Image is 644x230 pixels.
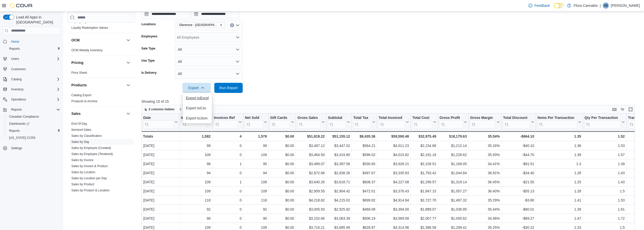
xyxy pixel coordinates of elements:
span: Load All Apps in [GEOGRAPHIC_DATA] [14,15,60,25]
div: Gross Sales [297,115,321,120]
span: Customers [9,66,60,72]
div: $2,234.88 [412,143,436,149]
span: Reports [7,46,60,52]
div: -$40.10 [503,143,534,149]
button: Customers [1,65,62,73]
div: 1.52 [584,133,625,139]
a: Sales by Product & Location per Day [71,195,121,198]
a: Sales by Employee (Created) [71,146,111,150]
div: 94 [245,170,267,176]
button: Invoices Sold [181,115,211,128]
span: Operations [9,96,60,103]
span: Settings [11,146,22,150]
div: 0 [214,188,241,194]
a: Sales by Product & Location [71,189,110,192]
span: Sales by Employee (Created) [71,146,111,150]
button: Operations [1,96,62,103]
div: Invoices Ref [214,115,237,120]
button: Export toExcel [183,93,212,103]
button: All [175,57,243,67]
button: Users [9,56,21,62]
div: $3,618.71 [328,179,350,185]
div: 1.3 [537,161,581,167]
span: Canadian Compliance [7,114,60,120]
label: Locations [141,22,156,26]
div: 36.45% [470,179,500,185]
span: Catalog [9,76,60,82]
button: Sales [125,111,131,117]
a: Sales by Location per Day [71,176,107,180]
a: Sales by Day [71,140,89,144]
button: Inventory [9,86,26,92]
button: Reports [9,107,24,113]
a: Reports [7,46,22,52]
span: Feedback [534,3,550,8]
button: Sort fields [177,106,200,112]
button: Total Tax [353,115,375,128]
span: Glenmore - [GEOGRAPHIC_DATA] - 450374 [179,22,219,28]
span: OCM Weekly Inventory [71,48,102,52]
span: Inventory [9,86,60,92]
button: All [175,44,243,55]
div: 1 [214,161,241,167]
div: $32,975.49 [412,133,436,139]
p: [PERSON_NAME] [611,3,640,9]
div: $497.67 [353,170,375,176]
div: $2,191.18 [412,152,436,158]
div: $3,928.21 [379,161,409,167]
div: 0 [214,170,241,176]
span: Sales by Product & Location [71,188,110,192]
label: Employees [141,34,157,38]
a: Feedback [526,1,552,11]
div: $1,212.14 [440,143,467,149]
button: Items Per Transaction [537,115,581,128]
div: $564.21 [353,143,375,149]
span: Loyalty Redemption Values [71,26,108,30]
input: Press the down key to open a popover containing a calendar. [191,9,240,19]
div: 4 [214,133,241,139]
button: Catalog [9,76,24,82]
div: Totals [143,133,178,139]
div: $1,169.05 [440,161,467,167]
div: 1.28 [537,170,581,176]
span: Glenmore - Kelowna - 450374 [177,22,225,28]
button: Total Discount [503,115,534,128]
div: $3,464.50 [297,152,325,158]
span: Inventory [11,87,24,91]
span: Customers [11,67,26,71]
span: Export [185,83,208,93]
button: Products [125,82,131,88]
span: Price Sheet [71,71,87,75]
div: $2,959.55 [297,188,325,194]
div: Loyalty [67,19,135,33]
button: Export [182,83,211,93]
label: Use Type [141,59,155,63]
button: Invoices Ref [214,115,241,128]
div: 109 [181,152,211,158]
span: End Of Day [71,122,87,126]
input: Dark Mode [554,3,565,8]
div: $18,179.63 [440,133,467,139]
div: 1.39 [584,161,625,167]
div: 35.93% [470,152,500,158]
a: Catalog Export [71,93,91,97]
div: Total Discount [503,115,530,120]
a: Home [9,39,21,45]
div: 0 [214,152,241,158]
button: Settings [1,144,62,152]
div: Items Per Transaction [537,115,577,120]
div: Gross Profit [440,115,463,128]
div: Qty Per Transaction [584,115,620,120]
span: Dashboards [7,121,60,127]
button: Pricing [71,60,124,65]
span: Export to Json [186,116,209,120]
label: Sale Type [141,46,155,50]
div: Gift Card Sales [270,115,290,128]
div: $1,228.62 [440,152,467,158]
div: [DATE] [143,188,178,194]
button: Canadian Compliance [5,113,62,120]
div: $2,872.66 [297,170,325,176]
span: [US_STATE] CCRS [9,136,35,140]
a: Loyalty Redemption Values [71,26,108,30]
